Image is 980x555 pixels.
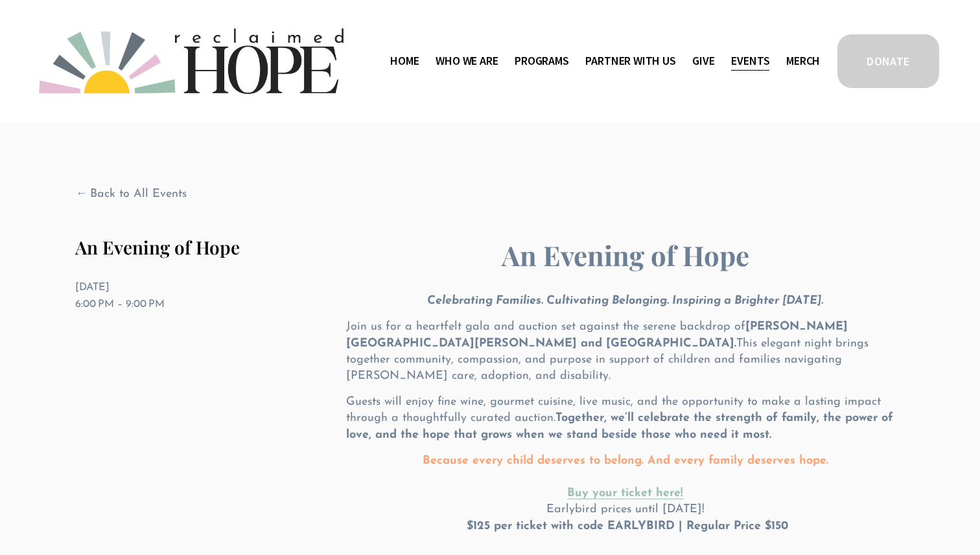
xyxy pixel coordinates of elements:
time: 6:00 PM [75,299,114,310]
a: Events [731,51,769,71]
span: Join us for a heartfelt gala and auction set against the serene backdrop of This elegant night br... [346,321,872,382]
time: [DATE] [75,282,110,293]
span: Partner With Us [585,52,675,71]
strong: An Evening of Hope [502,237,749,273]
span: Who We Are [436,52,498,71]
p: Earlybird prices until [DATE]! [346,453,904,535]
strong: Because every child deserves to belong. And every family deserves hope. [423,455,828,467]
a: folder dropdown [585,51,675,71]
a: Home [390,51,419,71]
img: Reclaimed Hope Initiative [39,28,343,94]
a: folder dropdown [515,51,569,71]
strong: $125 per ticket with code EARLYBIRD | Regular Price $150 [467,521,788,532]
strong: Together, we’ll celebrate the strength of family, the power of love, and the hope that grows when... [346,413,897,440]
a: Give [692,51,714,71]
a: Merch [786,51,820,71]
span: Programs [515,52,569,71]
a: folder dropdown [436,51,498,71]
a: DONATE [835,32,940,90]
a: Back to All Events [75,187,187,203]
span: Guests will enjoy fine wine, gourmet cuisine, live music, and the opportunity to make a lasting i... [346,396,897,440]
h1: An Evening of Hope [75,236,324,258]
a: Buy your ticket here! [567,488,683,499]
strong: [PERSON_NAME][GEOGRAPHIC_DATA][PERSON_NAME] and [GEOGRAPHIC_DATA]. [346,321,848,349]
time: 9:00 PM [126,299,165,310]
em: Celebrating Families. Cultivating Belonging. Inspiring a Brighter [DATE]. [427,295,823,307]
